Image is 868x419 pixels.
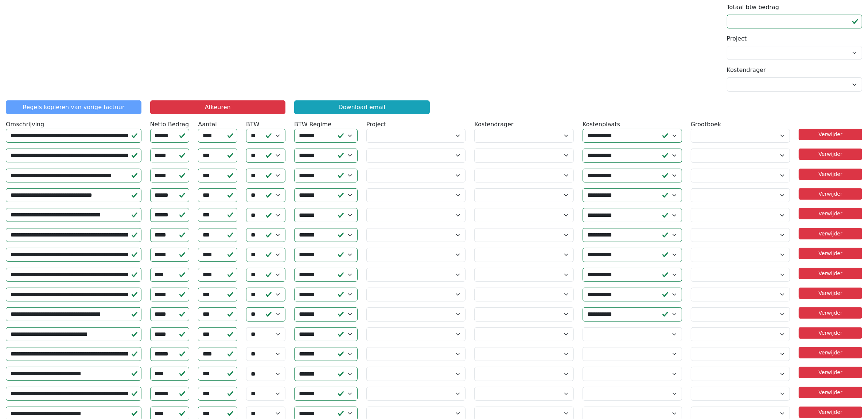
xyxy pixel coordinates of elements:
a: Verwijder [799,149,862,160]
a: Verwijder [799,307,862,319]
a: Verwijder [799,347,862,358]
label: Project [366,120,386,129]
a: Verwijder [799,327,862,339]
a: Verwijder [799,169,862,180]
a: Verwijder [799,268,862,279]
label: Totaal btw bedrag [727,3,779,12]
label: BTW [246,120,260,129]
a: Download email [294,100,430,114]
button: Afkeuren [150,100,286,114]
label: Kostenplaats [583,120,620,129]
label: Omschrijving [6,120,44,129]
label: Grootboek [691,120,721,129]
a: Verwijder [799,228,862,239]
a: Verwijder [799,129,862,140]
a: Verwijder [799,387,862,398]
label: Netto Bedrag [150,120,189,129]
a: Verwijder [799,288,862,299]
label: Project [727,34,747,43]
a: Verwijder [799,367,862,378]
label: Kostendrager [474,120,513,129]
a: Verwijder [799,208,862,219]
a: Verwijder [799,188,862,200]
label: BTW Regime [294,120,331,129]
a: Verwijder [799,407,862,418]
a: Verwijder [799,248,862,259]
label: Aantal [198,120,217,129]
label: Kostendrager [727,66,766,74]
